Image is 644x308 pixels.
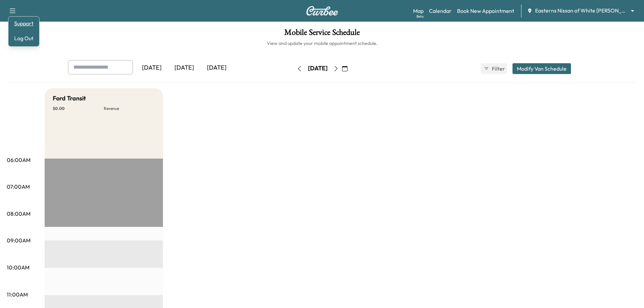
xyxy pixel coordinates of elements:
[7,183,30,191] p: 07:00AM
[457,7,514,15] a: Book New Appointment
[7,40,637,47] h6: View and update your mobile appointment schedule.
[136,60,168,76] div: [DATE]
[7,290,28,299] p: 11:00AM
[535,7,628,15] span: Easterns Nissan of White [PERSON_NAME]
[53,94,86,103] h5: Ford Transit
[7,210,30,218] p: 08:00AM
[481,63,507,74] button: Filter
[11,19,37,27] a: Support
[200,60,233,76] div: [DATE]
[7,156,30,164] p: 06:00AM
[104,106,155,111] p: Revenue
[53,106,104,111] p: $ 0.00
[11,33,37,44] button: Log Out
[7,263,29,271] p: 10:00AM
[168,60,200,76] div: [DATE]
[413,7,424,15] a: MapBeta
[7,236,30,244] p: 09:00AM
[492,65,504,73] span: Filter
[306,6,338,16] img: Curbee Logo
[512,63,571,74] button: Modify Van Schedule
[308,64,328,73] div: [DATE]
[416,14,424,19] div: Beta
[429,7,452,15] a: Calendar
[7,28,637,40] h1: Mobile Service Schedule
